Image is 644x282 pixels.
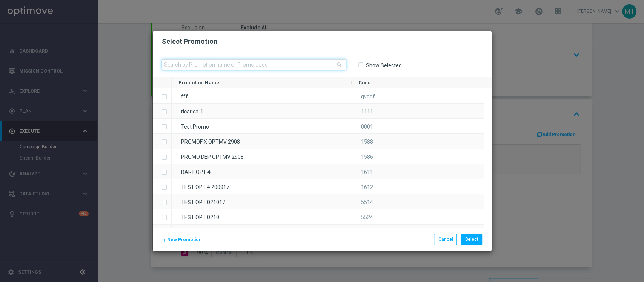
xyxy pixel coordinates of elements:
[162,59,346,70] input: Search by Promotion name or Promo code
[361,214,373,220] span: 5524
[361,184,373,190] span: 1612
[361,154,373,160] span: 1586
[153,104,172,119] div: Press SPACE to select this row.
[162,236,202,244] button: New Promotion
[172,104,352,118] div: ricarica-1
[172,164,484,179] div: Press SPACE to select this row.
[172,194,352,209] div: TEST OPT 021017
[434,234,457,245] button: Cancel
[361,124,373,130] span: 0001
[361,108,373,115] span: 1111
[172,134,484,149] div: Press SPACE to select this row.
[153,134,172,149] div: Press SPACE to select this row.
[172,225,484,240] div: Press SPACE to select this row.
[172,88,484,104] div: Press SPACE to select this row.
[153,209,172,225] div: Press SPACE to select this row.
[172,179,484,194] div: Press SPACE to select this row.
[172,134,352,149] div: PROMOFIX OPTMV 2908
[336,62,343,68] i: search
[172,104,484,119] div: Press SPACE to select this row.
[162,37,217,46] h2: Select Promotion
[172,119,352,133] div: Test Promo
[172,119,484,134] div: Press SPACE to select this row.
[178,80,219,85] span: Promotion Name
[172,209,484,225] div: Press SPACE to select this row.
[361,199,373,205] span: 5514
[172,225,352,239] div: TEST OPT0310
[172,149,484,164] div: Press SPACE to select this row.
[361,169,373,175] span: 1611
[461,234,482,245] button: Select
[153,149,172,164] div: Press SPACE to select this row.
[361,93,375,99] span: gvggf
[153,88,172,104] div: Press SPACE to select this row.
[172,209,352,224] div: TEST OPT 0210
[153,164,172,179] div: Press SPACE to select this row.
[172,88,352,103] div: fff
[172,164,352,179] div: BART OPT 4
[153,225,172,240] div: Press SPACE to select this row.
[163,238,167,242] i: add
[358,80,371,85] span: Code
[153,179,172,194] div: Press SPACE to select this row.
[361,139,373,145] span: 1588
[153,194,172,209] div: Press SPACE to select this row.
[172,194,484,209] div: Press SPACE to select this row.
[366,62,402,69] label: Show Selected
[172,149,352,164] div: PROMO DEP OPTMV 2908
[167,237,201,242] span: New Promotion
[172,179,352,194] div: TEST OPT 4 200917
[153,119,172,134] div: Press SPACE to select this row.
